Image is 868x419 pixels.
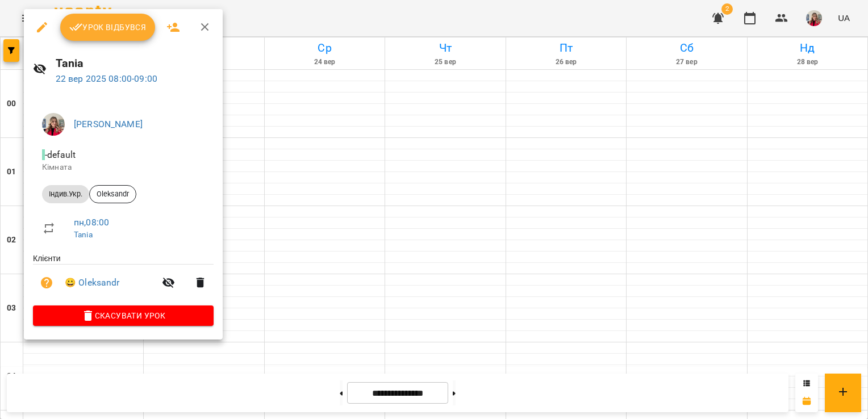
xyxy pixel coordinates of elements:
[65,276,120,290] a: 😀 Oleksandr
[42,149,78,160] span: - default
[69,20,147,34] span: Урок відбувся
[74,230,93,239] a: Tania
[33,269,60,296] button: Візит ще не сплачено. Додати оплату?
[74,119,143,129] a: [PERSON_NAME]
[42,113,65,136] img: eb3c061b4bf570e42ddae9077fa72d47.jpg
[90,189,136,199] span: Oleksandr
[42,309,205,322] span: Скасувати Урок
[74,217,109,228] a: пн , 08:00
[60,14,156,41] button: Урок відбувся
[33,305,214,326] button: Скасувати Урок
[56,55,214,72] h6: Tania
[42,189,89,199] span: Індив.Укр.
[89,185,136,203] div: Oleksandr
[33,253,214,305] ul: Клієнти
[56,73,157,84] a: 22 вер 2025 08:00-09:00
[42,162,205,173] p: Кімната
